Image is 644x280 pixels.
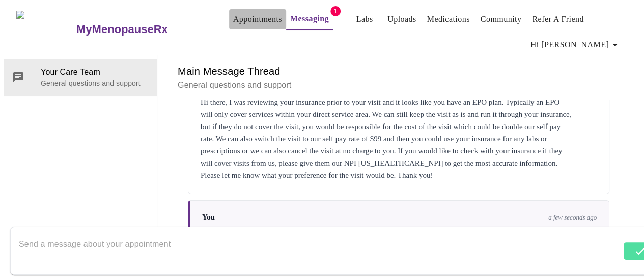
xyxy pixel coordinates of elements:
a: Medications [427,12,470,26]
a: Appointments [233,12,282,26]
a: Uploads [387,12,416,26]
span: 1 [330,6,341,16]
span: Your Care Team [41,66,149,78]
h3: MyMenopauseRx [76,23,168,36]
button: Uploads [383,9,421,29]
div: Your Care TeamGeneral questions and support [4,59,157,96]
span: a few seconds ago [548,213,597,222]
a: MyMenopauseRx [75,12,208,47]
div: Hi there, I was reviewing your insurance prior to your visit and it looks like you have an EPO pl... [201,96,597,181]
textarea: Send a message about your appointment [19,234,621,267]
p: General questions and support [178,79,620,91]
button: Messaging [286,9,333,30]
span: Hi [PERSON_NAME] [530,38,621,52]
button: Appointments [229,9,286,29]
span: You [202,213,215,222]
button: Medications [423,9,474,29]
button: Labs [348,9,381,29]
a: Labs [356,12,373,26]
button: Refer a Friend [528,9,588,29]
a: Community [481,12,522,26]
img: MyMenopauseRx Logo [16,11,75,49]
button: Hi [PERSON_NAME] [526,35,625,55]
p: General questions and support [41,78,149,88]
button: Community [477,9,526,29]
h6: Main Message Thread [178,63,620,79]
a: Messaging [290,12,329,26]
a: Refer a Friend [532,12,584,26]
